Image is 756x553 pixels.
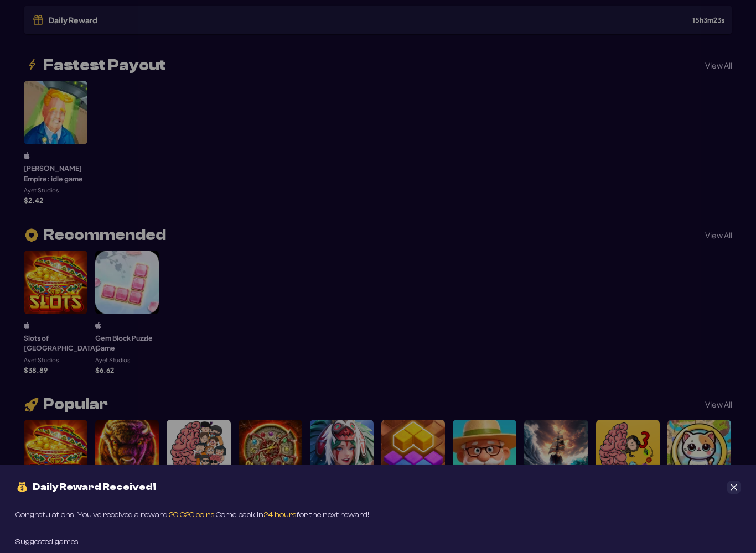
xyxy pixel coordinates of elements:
span: 20 C2C coins. [169,510,216,519]
span: 24 hours [263,510,297,519]
button: Close [727,481,741,494]
span: Daily Reward Received! [33,482,156,492]
img: money [15,480,29,494]
div: Congratulations! You’ve received a reward: Come back in for the next reward! [15,509,369,521]
div: Suggested games: [15,536,80,548]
